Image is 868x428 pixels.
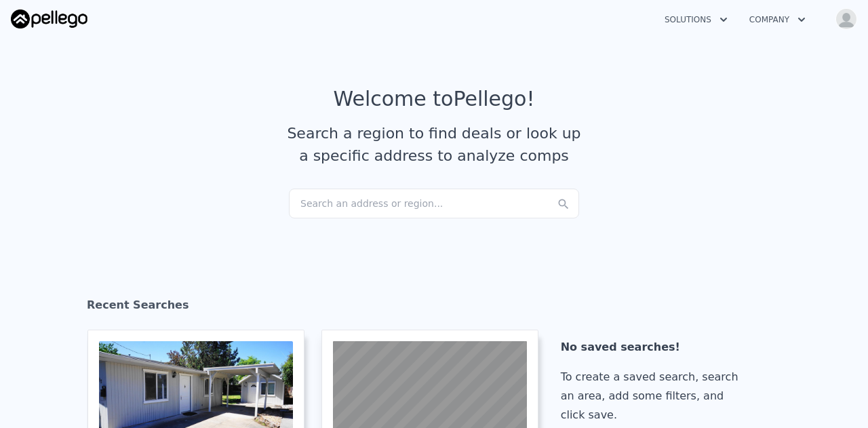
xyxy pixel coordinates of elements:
img: avatar [835,8,857,30]
button: Solutions [654,7,738,32]
img: Pellego [11,9,87,28]
div: Welcome to Pellego ! [334,87,535,111]
div: Recent Searches [87,286,781,330]
div: To create a saved search, search an area, add some filters, and click save. [561,368,756,425]
div: Search a region to find deals or look up a specific address to analyze comps [282,122,586,167]
div: No saved searches! [561,338,756,357]
div: Search an address or region... [289,189,579,218]
button: Company [738,7,816,32]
